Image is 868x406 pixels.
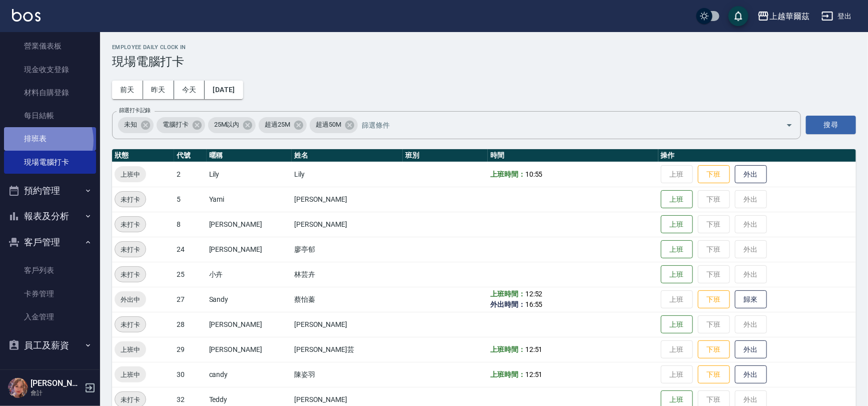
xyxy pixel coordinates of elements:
img: Person [8,378,28,398]
th: 代號 [174,149,207,162]
td: 2 [174,162,207,187]
td: 28 [174,312,207,337]
div: 電腦打卡 [157,117,205,133]
th: 操作 [658,149,856,162]
span: 外出中 [115,294,146,305]
button: 下班 [698,340,730,359]
span: 未打卡 [115,269,146,280]
td: 林芸卉 [292,262,403,287]
th: 時間 [488,149,658,162]
span: 超過50M [310,120,347,130]
span: 25M以內 [208,120,246,130]
span: 12:52 [525,290,543,298]
td: 陳姿羽 [292,362,403,387]
a: 入金管理 [4,305,96,328]
span: 超過25M [259,120,296,130]
span: 未打卡 [115,394,146,405]
td: candy [207,362,292,387]
label: 篩選打卡記錄 [119,107,151,114]
button: 上班 [661,315,693,334]
td: [PERSON_NAME] [292,312,403,337]
td: [PERSON_NAME] [207,312,292,337]
th: 狀態 [112,149,174,162]
h3: 現場電腦打卡 [112,55,856,69]
div: 超過25M [259,117,307,133]
th: 暱稱 [207,149,292,162]
a: 客戶列表 [4,259,96,282]
div: 上越華爾茲 [769,10,809,23]
p: 會計 [31,388,82,397]
td: 5 [174,187,207,212]
button: 外出 [735,365,767,384]
span: 未打卡 [115,244,146,255]
img: Logo [12,9,41,22]
button: [DATE] [205,81,243,99]
span: 上班中 [115,169,146,180]
td: [PERSON_NAME]芸 [292,337,403,362]
span: 16:55 [525,300,543,308]
a: 現金收支登錄 [4,58,96,81]
td: Lily [207,162,292,187]
button: 上班 [661,240,693,259]
span: 未打卡 [115,319,146,330]
span: 上班中 [115,344,146,355]
button: 上越華爾茲 [753,6,813,27]
button: 報表及分析 [4,203,96,229]
a: 排班表 [4,127,96,150]
div: 未知 [118,117,154,133]
td: Lily [292,162,403,187]
b: 上班時間： [490,170,525,178]
button: Open [781,117,797,133]
a: 現場電腦打卡 [4,151,96,174]
h2: Employee Daily Clock In [112,44,856,51]
span: 12:51 [525,370,543,378]
span: 電腦打卡 [157,120,195,130]
td: [PERSON_NAME] [207,212,292,237]
button: save [728,6,748,26]
button: 員工及薪資 [4,332,96,358]
td: Sandy [207,287,292,312]
button: 昨天 [143,81,174,99]
button: 上班 [661,265,693,284]
button: 今天 [174,81,205,99]
th: 姓名 [292,149,403,162]
a: 材料自購登錄 [4,81,96,104]
a: 卡券管理 [4,282,96,305]
td: Yami [207,187,292,212]
button: 登出 [817,7,856,26]
button: 前天 [112,81,143,99]
b: 外出時間： [490,300,525,308]
h5: [PERSON_NAME] [31,378,82,388]
td: [PERSON_NAME] [207,337,292,362]
span: 10:55 [525,170,543,178]
td: 27 [174,287,207,312]
td: [PERSON_NAME] [207,237,292,262]
button: 外出 [735,165,767,184]
td: 廖亭郁 [292,237,403,262]
th: 班別 [403,149,488,162]
span: 上班中 [115,369,146,380]
td: 29 [174,337,207,362]
input: 篩選條件 [359,116,768,134]
button: 預約管理 [4,178,96,204]
div: 25M以內 [208,117,256,133]
button: 搜尋 [806,116,856,134]
div: 超過50M [310,117,358,133]
span: 12:51 [525,345,543,353]
button: 歸來 [735,290,767,309]
button: 客戶管理 [4,229,96,255]
td: 24 [174,237,207,262]
button: 上班 [661,215,693,234]
button: 下班 [698,290,730,309]
td: [PERSON_NAME] [292,212,403,237]
a: 每日結帳 [4,104,96,127]
a: 營業儀表板 [4,35,96,58]
td: [PERSON_NAME] [292,187,403,212]
button: 外出 [735,340,767,359]
td: 小卉 [207,262,292,287]
button: 下班 [698,165,730,184]
td: 蔡怡蓁 [292,287,403,312]
button: 上班 [661,190,693,209]
b: 上班時間： [490,290,525,298]
button: 下班 [698,365,730,384]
